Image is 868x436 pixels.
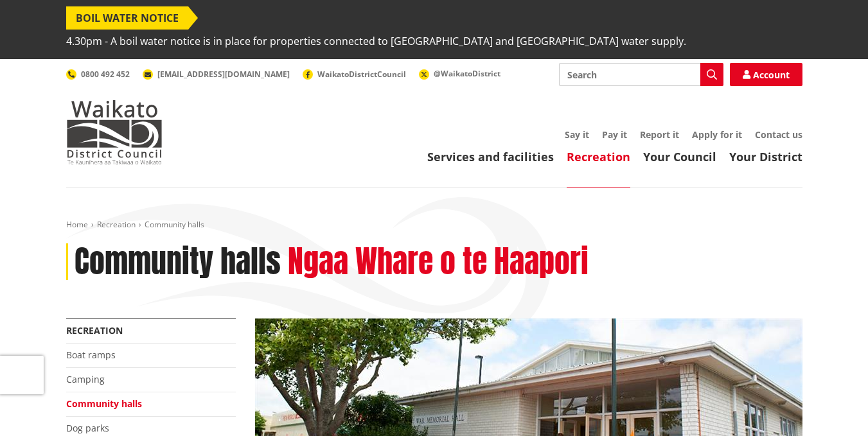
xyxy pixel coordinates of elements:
a: Your Council [643,149,716,164]
a: Say it [565,128,589,141]
span: 0800 492 452 [81,69,130,80]
a: WaikatoDistrictCouncil [303,69,406,80]
a: Contact us [755,128,802,141]
a: Recreation [567,149,630,164]
span: @WaikatoDistrict [434,68,500,79]
nav: breadcrumb [66,220,802,231]
a: [EMAIL_ADDRESS][DOMAIN_NAME] [143,69,290,80]
span: WaikatoDistrictCouncil [317,69,406,80]
a: Apply for it [692,128,742,141]
a: Home [66,219,88,230]
img: Waikato District Council - Te Kaunihera aa Takiwaa o Waikato [66,100,163,164]
span: Community halls [145,219,204,230]
a: 0800 492 452 [66,69,130,80]
a: Pay it [602,128,627,141]
a: Report it [640,128,679,141]
span: BOIL WATER NOTICE [66,6,188,30]
a: Community halls [66,397,142,410]
span: [EMAIL_ADDRESS][DOMAIN_NAME] [157,69,290,80]
h2: Ngaa Whare o te Haapori [288,243,589,281]
h1: Community halls [75,243,281,281]
a: Services and facilities [427,149,554,164]
a: Boat ramps [66,349,116,361]
a: Account [730,63,802,86]
a: Recreation [97,219,136,230]
a: Camping [66,373,105,385]
input: Search input [559,63,723,86]
a: Your District [729,149,802,164]
a: Recreation [66,324,123,336]
a: Dog parks [66,422,109,434]
a: @WaikatoDistrict [419,68,500,79]
span: 4.30pm - A boil water notice is in place for properties connected to [GEOGRAPHIC_DATA] and [GEOGR... [66,30,686,53]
